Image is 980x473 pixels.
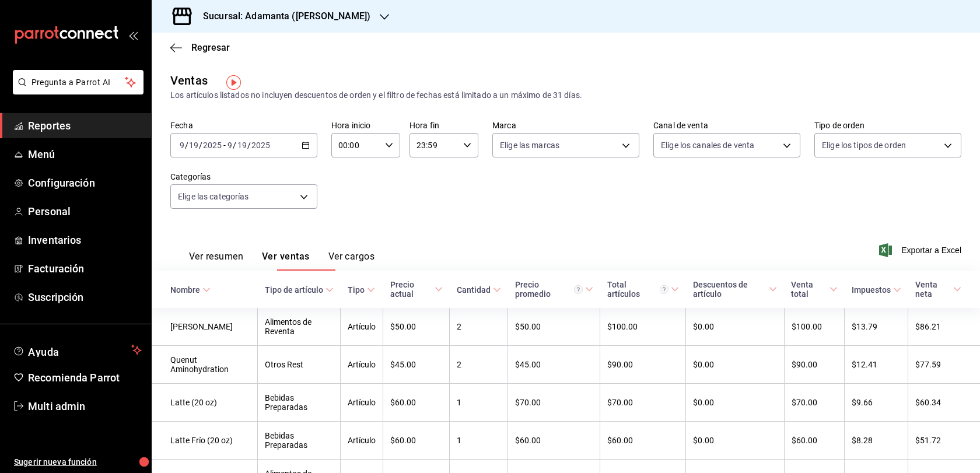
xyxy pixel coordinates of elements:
[348,285,365,295] div: Tipo
[383,422,450,460] td: $60.00
[128,30,138,40] button: open_drawer_menu
[791,280,827,299] div: Venta total
[492,121,639,129] label: Marca
[223,141,226,150] span: -
[226,75,241,90] img: Tooltip marker
[14,456,142,468] span: Sugerir nueva función
[661,139,754,151] span: Elige los canales de venta
[693,280,766,299] div: Descuentos de artículo
[814,121,961,129] label: Tipo de orden
[341,422,383,460] td: Artículo
[607,280,679,299] span: Total artículos
[170,121,317,129] label: Fecha
[28,398,142,414] span: Multi admin
[908,346,980,384] td: $77.59
[686,346,784,384] td: $0.00
[258,384,341,422] td: Bebidas Preparadas
[515,280,593,299] span: Precio promedio
[28,232,142,248] span: Inventarios
[457,285,501,295] span: Cantidad
[450,346,508,384] td: 2
[8,85,143,97] a: Pregunta a Parrot AI
[152,346,258,384] td: Quenut Aminohydration
[189,251,374,271] div: navigation tabs
[915,280,961,299] span: Venta neta
[686,422,784,460] td: $0.00
[199,141,202,150] span: /
[233,141,236,150] span: /
[28,204,142,219] span: Personal
[341,308,383,346] td: Artículo
[28,118,142,134] span: Reportes
[845,384,908,422] td: $9.66
[845,422,908,460] td: $8.28
[852,285,891,295] div: Impuestos
[258,346,341,384] td: Otros Rest
[170,285,211,295] span: Nombre
[383,384,450,422] td: $60.00
[262,251,310,271] button: Ver ventas
[686,384,784,422] td: $0.00
[500,139,559,151] span: Elige las marcas
[390,280,443,299] span: Precio actual
[328,251,375,271] button: Ver cargos
[607,280,668,299] div: Total artículos
[908,422,980,460] td: $51.72
[348,285,375,295] span: Tipo
[28,146,142,162] span: Menú
[170,285,200,295] div: Nombre
[784,422,845,460] td: $60.00
[265,285,334,295] span: Tipo de artículo
[508,422,600,460] td: $60.00
[508,346,600,384] td: $45.00
[170,89,961,101] div: Los artículos listados no incluyen descuentos de orden y el filtro de fechas está limitado a un m...
[508,308,600,346] td: $50.00
[152,308,258,346] td: [PERSON_NAME]
[170,173,317,181] label: Categorías
[693,280,777,299] span: Descuentos de artículo
[32,76,125,89] span: Pregunta a Parrot AI
[152,384,258,422] td: Latte (20 oz)
[13,70,143,94] button: Pregunta a Parrot AI
[653,121,800,129] label: Canal de venta
[152,422,258,460] td: Latte Frío (20 oz)
[784,308,845,346] td: $100.00
[191,42,230,53] span: Regresar
[188,141,199,150] input: --
[457,285,491,295] div: Cantidad
[28,370,142,386] span: Recomienda Parrot
[450,308,508,346] td: 2
[170,42,230,53] button: Regresar
[189,251,243,271] button: Ver resumen
[258,422,341,460] td: Bebidas Preparadas
[194,9,370,23] h3: Sucursal: Adamanta ([PERSON_NAME])
[822,139,906,151] span: Elige los tipos de orden
[600,422,686,460] td: $60.00
[251,141,271,150] input: ----
[791,280,838,299] span: Venta total
[915,280,951,299] div: Venta neta
[179,141,185,150] input: --
[247,141,251,150] span: /
[202,141,222,150] input: ----
[660,285,668,294] svg: El total artículos considera cambios de precios en los artículos así como costos adicionales por ...
[331,121,400,129] label: Hora inicio
[784,384,845,422] td: $70.00
[881,243,961,257] button: Exportar a Excel
[28,289,142,305] span: Suscripción
[515,280,583,299] div: Precio promedio
[908,308,980,346] td: $86.21
[784,346,845,384] td: $90.00
[508,384,600,422] td: $70.00
[852,285,901,295] span: Impuestos
[237,141,247,150] input: --
[178,191,249,202] span: Elige las categorías
[341,346,383,384] td: Artículo
[185,141,188,150] span: /
[265,285,323,295] div: Tipo de artículo
[845,346,908,384] td: $12.41
[574,285,583,294] svg: Precio promedio = Total artículos / cantidad
[600,384,686,422] td: $70.00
